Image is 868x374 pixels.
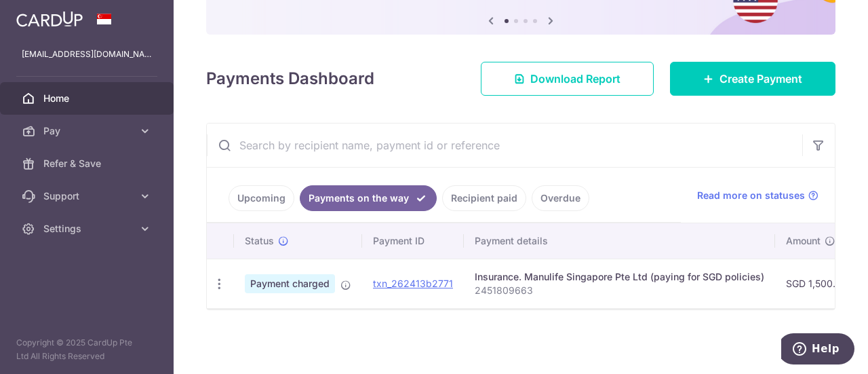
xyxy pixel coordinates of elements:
[475,270,764,284] div: Insurance. Manulife Singapore Pte Ltd (paying for SGD policies)
[475,284,764,297] p: 2451809663
[16,11,83,27] img: CardUp
[697,189,805,202] span: Read more on statuses
[532,185,589,211] a: Overdue
[43,222,133,236] span: Settings
[530,71,620,87] span: Download Report
[670,62,835,96] a: Create Payment
[373,278,453,289] a: txn_262413b2771
[481,62,654,96] a: Download Report
[442,185,526,211] a: Recipient paid
[43,157,133,170] span: Refer & Save
[43,189,133,203] span: Support
[43,92,133,105] span: Home
[362,223,464,259] th: Payment ID
[22,48,152,61] p: [EMAIL_ADDRESS][DOMAIN_NAME]
[781,333,854,367] iframe: Opens a widget where you can find more information
[245,274,335,293] span: Payment charged
[207,124,802,167] input: Search by recipient name, payment id or reference
[775,259,859,308] td: SGD 1,500.00
[464,223,775,259] th: Payment details
[697,189,818,202] a: Read more on statuses
[43,124,133,138] span: Pay
[245,234,274,248] span: Status
[719,71,802,87] span: Create Payment
[229,185,294,211] a: Upcoming
[300,185,437,211] a: Payments on the way
[786,234,821,248] span: Amount
[206,67,374,91] h4: Payments Dashboard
